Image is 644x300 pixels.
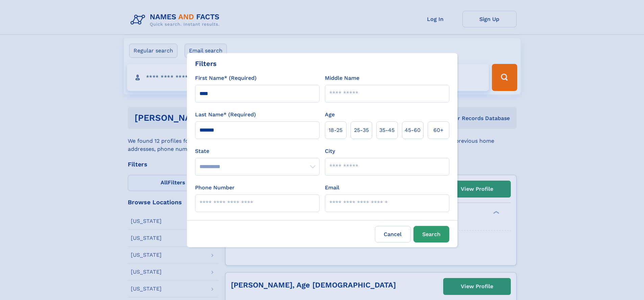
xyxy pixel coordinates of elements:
label: State [195,147,319,155]
span: 25‑35 [354,126,369,134]
label: Cancel [375,226,411,243]
button: Search [413,226,449,243]
label: Age [325,111,335,119]
span: 35‑45 [379,126,395,134]
label: Middle Name [325,74,359,82]
label: Phone Number [195,184,235,192]
label: City [325,147,335,155]
span: 18‑25 [329,126,342,134]
label: Email [325,184,339,192]
label: Last Name* (Required) [195,111,256,119]
div: Filters [195,59,217,69]
span: 45‑60 [405,126,421,134]
label: First Name* (Required) [195,74,257,82]
span: 60+ [433,126,444,134]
